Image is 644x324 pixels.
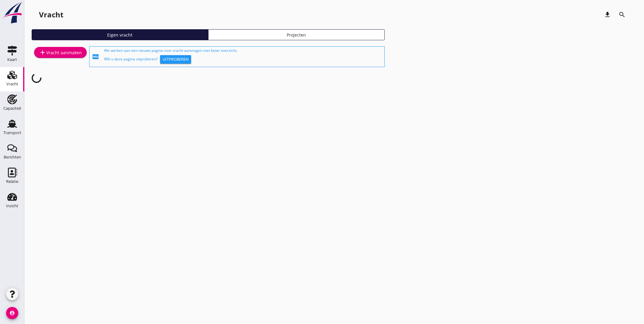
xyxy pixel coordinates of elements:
div: Vracht [6,82,18,86]
div: Kaart [7,58,17,62]
div: Berichten [4,155,21,159]
div: Uitproberen [163,56,189,62]
i: account_circle [6,307,18,319]
i: add [39,49,46,56]
button: Uitproberen [160,55,191,64]
div: Relatie [6,180,18,183]
div: Transport [3,131,21,135]
div: Eigen vracht [34,32,205,38]
a: Eigen vracht [32,29,208,40]
img: logo-small.a267ee39.svg [1,2,23,24]
div: Vracht aanmaken [39,49,82,56]
div: Projecten [211,32,382,38]
a: Projecten [208,29,385,40]
div: We werken aan een nieuwe pagina voor vracht aanvragen met beter overzicht. Wilt u deze pagina uit... [104,48,382,66]
i: fiber_new [92,53,99,60]
div: Capaciteit [3,106,21,110]
a: Vracht aanmaken [34,47,87,58]
div: Inzicht [6,204,18,208]
div: Vracht [39,10,63,20]
i: download [604,11,611,18]
i: search [618,11,626,18]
